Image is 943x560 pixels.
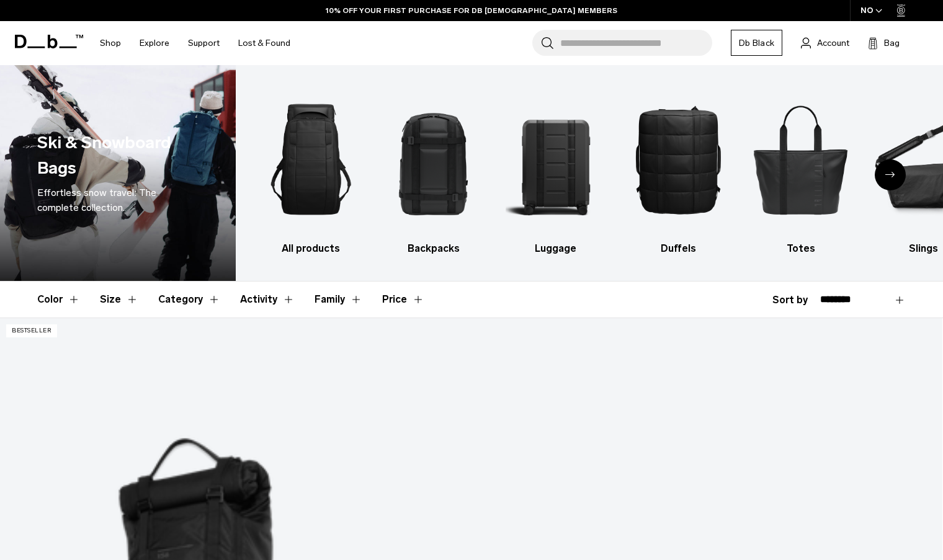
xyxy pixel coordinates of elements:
[817,37,849,50] span: Account
[240,282,295,318] button: Toggle Filter
[37,282,80,318] button: Toggle Filter
[506,241,606,256] h3: Luggage
[751,84,851,235] img: Db
[100,282,138,318] button: Toggle Filter
[382,282,424,318] button: Toggle Price
[261,84,361,256] li: 1 / 10
[100,21,121,65] a: Shop
[868,35,900,50] button: Bag
[875,159,906,190] div: Next slide
[506,84,606,256] li: 3 / 10
[628,241,728,256] h3: Duffels
[628,84,728,256] a: Db Duffels
[326,5,617,16] a: 10% OFF YOUR FIRST PURCHASE FOR DB [DEMOGRAPHIC_DATA] MEMBERS
[383,84,483,256] li: 2 / 10
[315,282,362,318] button: Toggle Filter
[506,84,606,256] a: Db Luggage
[261,84,361,235] img: Db
[188,21,220,65] a: Support
[751,84,851,256] li: 5 / 10
[628,84,728,256] li: 4 / 10
[238,21,290,65] a: Lost & Found
[37,130,194,180] h1: Ski & Snowboard Bags
[91,21,300,65] nav: Main Navigation
[731,30,782,56] a: Db Black
[383,241,483,256] h3: Backpacks
[158,282,220,318] button: Toggle Filter
[506,84,606,235] img: Db
[261,241,361,256] h3: All products
[37,187,156,213] span: Effortless snow travel: The complete collection.
[801,35,849,50] a: Account
[751,241,851,256] h3: Totes
[383,84,483,235] img: Db
[140,21,169,65] a: Explore
[884,37,900,50] span: Bag
[628,84,728,235] img: Db
[261,84,361,256] a: Db All products
[383,84,483,256] a: Db Backpacks
[751,84,851,256] a: Db Totes
[6,324,57,337] p: Bestseller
